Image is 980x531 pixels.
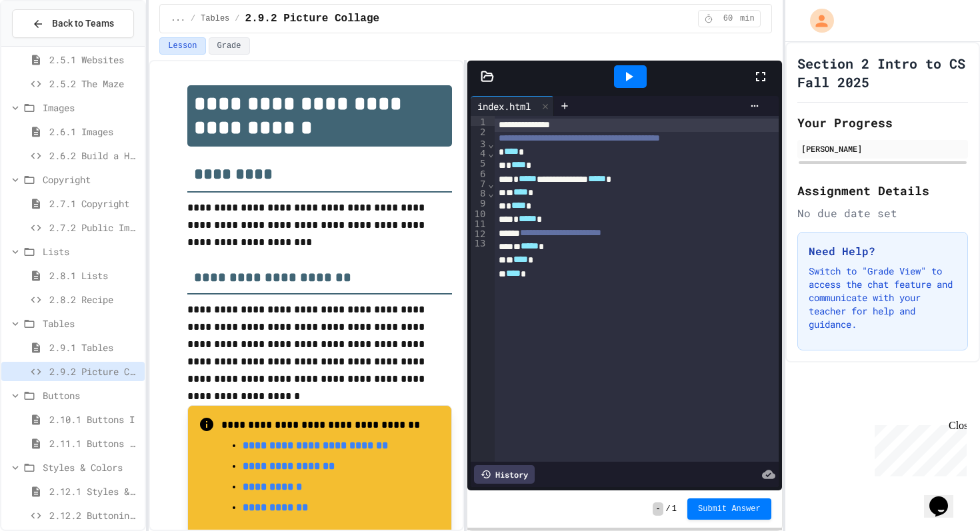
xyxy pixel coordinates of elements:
[487,188,494,199] span: Fold line
[797,54,968,91] h1: Section 2 Intro to CS Fall 2025
[801,143,964,155] div: [PERSON_NAME]
[12,9,134,38] button: Back to Teams
[5,5,92,85] div: Chat with us now!Close
[809,265,957,331] p: Switch to "Grade View" to access the chat feature and communicate with your teacher for help and ...
[49,436,139,450] span: 2.11.1 Buttons II
[52,17,114,31] span: Back to Teams
[49,412,139,426] span: 2.10.1 Buttons I
[49,77,139,91] span: 2.5.2 The Maze
[49,484,139,498] span: 2.12.1 Styles & Colors
[49,268,139,282] span: 2.8.1 Lists
[49,221,139,235] span: 2.7.2 Public Images
[809,243,957,259] h3: Need Help?
[171,13,185,24] span: ...
[471,197,487,208] div: 9
[487,179,494,189] span: Fold line
[471,147,487,157] div: 4
[49,149,139,163] span: 2.6.2 Build a Homepage
[49,53,139,67] span: 2.5.1 Websites
[474,465,535,484] div: History
[159,37,205,55] button: Lesson
[687,498,771,520] button: Submit Answer
[43,316,139,330] span: Tables
[471,126,487,138] div: 2
[201,13,229,24] span: Tables
[49,197,139,211] span: 2.7.1 Copyright
[43,173,139,187] span: Copyright
[666,504,671,514] span: /
[471,99,537,113] div: index.html
[43,388,139,402] span: Buttons
[797,113,968,132] h2: Your Progress
[797,205,968,221] div: No due date set
[672,504,677,514] span: 1
[471,138,487,147] div: 3
[698,504,761,514] span: Submit Answer
[49,364,139,378] span: 2.9.2 Picture Collage
[740,13,755,24] span: min
[43,101,139,115] span: Images
[471,237,487,247] div: 13
[869,420,967,476] iframe: chat widget
[471,96,554,116] div: index.html
[49,340,139,354] span: 2.9.1 Tables
[471,228,487,238] div: 12
[471,168,487,178] div: 6
[796,5,837,36] div: My Account
[235,13,239,24] span: /
[43,460,139,474] span: Styles & Colors
[924,478,967,518] iframe: chat widget
[471,208,487,218] div: 10
[471,178,487,188] div: 7
[471,116,487,126] div: 1
[245,11,380,27] span: 2.9.2 Picture Collage
[471,187,487,197] div: 8
[797,181,968,200] h2: Assignment Details
[49,292,139,306] span: 2.8.2 Recipe
[487,139,494,149] span: Fold line
[43,245,139,259] span: Lists
[653,502,663,516] span: -
[487,148,494,159] span: Fold line
[717,13,739,24] span: 60
[49,508,139,522] span: 2.12.2 Buttoning Up
[191,13,195,24] span: /
[471,157,487,168] div: 5
[49,125,139,139] span: 2.6.1 Images
[471,218,487,228] div: 11
[209,37,250,55] button: Grade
